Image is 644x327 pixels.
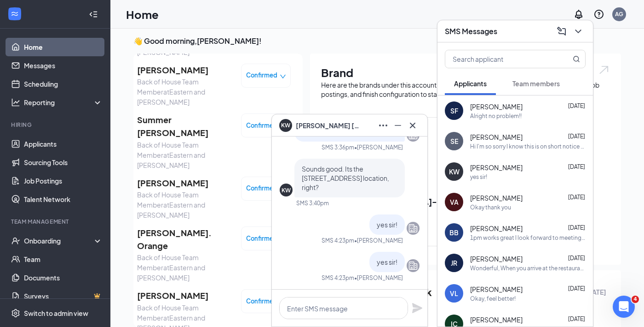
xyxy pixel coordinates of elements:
div: Wonderful, When you arrive at the restaurant tell a cashier you are there for a second interview.... [470,264,586,272]
span: • [PERSON_NAME] [354,143,403,151]
button: Cross [405,118,420,133]
h1: Home [126,6,159,22]
svg: Cross [407,120,418,131]
span: [PERSON_NAME] [137,64,234,77]
span: 4 [632,296,639,303]
div: KW [282,186,291,194]
span: [DATE] [568,255,585,262]
svg: MagnifyingGlass [573,55,580,63]
div: BB [449,228,459,237]
div: Alright no problem!! [470,112,522,120]
span: Back of House Team Member at Eastern and [PERSON_NAME] [137,190,234,220]
span: [PERSON_NAME] [PERSON_NAME] [296,120,360,131]
span: [PERSON_NAME] [470,315,523,324]
h3: SMS Messages [445,26,497,36]
button: Ellipses [376,118,391,133]
div: VA [450,197,459,207]
div: Team Management [11,218,101,226]
span: [DATE] [568,133,585,140]
span: [PERSON_NAME] [470,193,523,202]
div: Onboarding [24,236,95,245]
h1: Brand [321,65,610,80]
div: SMS 3:40pm [296,199,329,207]
svg: UserCheck [11,236,20,245]
span: • [PERSON_NAME] [354,237,403,244]
svg: QuestionInfo [593,9,604,20]
span: down [280,73,286,80]
svg: ComposeMessage [556,26,567,37]
svg: Company [408,223,419,234]
img: open.6027fd2a22e1237b5b06.svg [598,65,610,75]
span: Confirmed [246,234,277,243]
h3: 👋 Good morning, [PERSON_NAME] ! [133,36,621,46]
div: Here are the brands under this account. Click into a brand to see your locations, managers, job p... [321,80,610,99]
div: Okay, feel better! [470,295,516,303]
span: Confirmed [246,184,277,193]
iframe: Intercom live chat [613,296,635,318]
div: SMS 4:23pm [322,274,354,282]
span: Confirmed [246,121,277,130]
a: Home [24,38,103,56]
div: SMS 4:23pm [322,237,354,244]
svg: Company [408,260,419,271]
a: Team [24,250,103,268]
span: [PERSON_NAME] [470,254,523,263]
span: [PERSON_NAME] [470,224,523,233]
svg: Ellipses [378,120,389,131]
span: [PERSON_NAME]. Orange [137,226,234,253]
a: Documents [24,268,103,287]
span: [DATE] [568,224,585,231]
div: Reporting [24,98,103,107]
span: [PERSON_NAME] [470,132,523,142]
div: 1pm works great I look forward to meeting you [470,234,586,242]
span: [PERSON_NAME] [137,177,234,190]
div: Hiring [11,121,101,129]
div: Hi I'm so sorry I know this is on short notice but do you have any later slots available [DATE]? [470,143,586,150]
a: Sourcing Tools [24,153,103,172]
button: Minimize [391,118,405,133]
span: [DATE] [568,102,585,109]
span: Back of House Team Member at Eastern and [PERSON_NAME] [137,252,234,283]
span: [DATE] [568,315,585,322]
span: [DATE] [568,163,585,170]
div: SE [450,137,458,146]
a: Messages [24,56,103,75]
svg: Settings [11,309,20,318]
span: Team members [512,79,560,88]
div: yes sir! [470,173,487,181]
button: ChevronDown [571,24,586,39]
div: VL [450,289,458,298]
span: • [PERSON_NAME] [354,274,403,282]
span: Back of House Team Member at Eastern and [PERSON_NAME] [137,77,234,107]
span: [PERSON_NAME] [470,163,523,172]
svg: Minimize [392,120,403,131]
div: AG [615,10,623,18]
svg: WorkstreamLogo [10,9,19,18]
span: yes sir! [377,220,397,229]
button: ComposeMessage [554,24,569,39]
svg: Notifications [573,9,584,20]
span: Confirmed [246,71,277,80]
div: SMS 3:36pm [322,143,354,151]
div: SF [450,106,458,115]
span: [DATE] [568,285,585,292]
span: Summer [PERSON_NAME] [137,113,234,140]
a: Applicants [24,135,103,153]
span: Sounds good. Its the [STREET_ADDRESS] location, right? [302,165,389,191]
svg: Collapse [89,10,98,19]
a: SurveysCrown [24,287,103,305]
span: yes sir! [377,258,397,266]
span: [PERSON_NAME] [470,285,523,294]
span: Applicants [454,79,487,88]
span: [PERSON_NAME] [470,102,523,111]
span: [DATE] [568,194,585,201]
svg: Plane [412,303,423,314]
a: Talent Network [24,190,103,208]
div: KW [449,167,460,176]
span: Confirmed [246,297,277,306]
div: Switch to admin view [24,309,88,318]
svg: Analysis [11,98,20,107]
a: Scheduling [24,75,103,93]
span: Back of House Team Member at Eastern and [PERSON_NAME] [137,140,234,170]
